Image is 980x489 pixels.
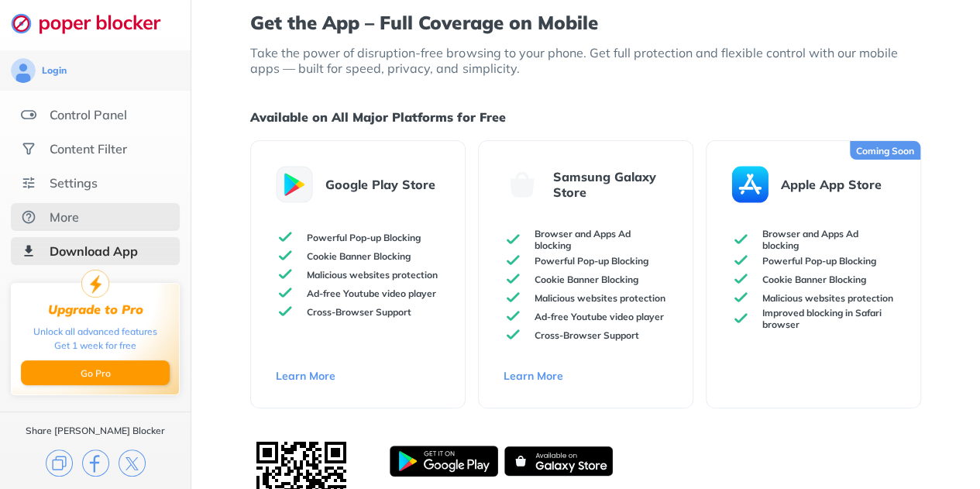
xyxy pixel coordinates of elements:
[276,246,294,265] img: check-green.svg
[731,166,769,203] img: apple-store.svg
[21,209,36,225] img: about.svg
[504,369,668,383] a: Learn More
[21,243,36,259] img: download-app-selected.svg
[21,141,36,157] img: social.svg
[850,141,920,160] div: Coming Soon
[390,446,498,477] img: android-store-badge.svg
[276,228,294,246] img: check-green.svg
[535,329,639,341] p: Cross-Browser Support
[250,107,920,127] h1: Available on All Major Platforms for Free
[26,425,165,437] div: Share [PERSON_NAME] Blocker
[325,177,435,192] p: Google Play Store
[504,230,522,249] img: check-green.svg
[307,306,411,318] p: Cross-Browser Support
[82,449,109,477] img: facebook.svg
[535,292,665,304] p: Malicious websites protection
[307,232,421,243] p: Powerful Pop-up Blocking
[307,288,436,299] p: Ad-free Youtube video player
[553,169,668,200] p: Samsung Galaxy Store
[250,12,920,33] h1: Get the App – Full Coverage on Mobile
[731,251,750,270] img: check-green.svg
[50,209,79,225] div: More
[504,288,522,307] img: check-green.svg
[21,107,36,122] img: features.svg
[731,230,750,249] img: check-green.svg
[731,288,750,307] img: check-green.svg
[762,292,893,304] p: Malicious websites protection
[276,302,294,321] img: check-green.svg
[276,284,294,302] img: check-green.svg
[50,243,138,259] div: Download App
[276,265,294,284] img: check-green.svg
[50,141,127,157] div: Content Filter
[276,166,313,203] img: android-store.svg
[48,302,143,317] div: Upgrade to Pro
[504,325,522,344] img: check-green.svg
[504,251,522,270] img: check-green.svg
[731,270,750,288] img: check-green.svg
[250,45,920,76] p: Take the power of disruption-free browsing to your phone. Get full protection and flexible contro...
[535,274,638,285] p: Cookie Banner Blocking
[762,255,876,267] p: Powerful Pop-up Blocking
[42,64,67,77] div: Login
[307,250,411,262] p: Cookie Banner Blocking
[504,307,522,325] img: check-green.svg
[81,270,109,298] img: upgrade-to-pro.svg
[119,449,146,477] img: x.svg
[33,325,157,339] div: Unlock all advanced features
[54,339,136,353] div: Get 1 week for free
[46,449,73,477] img: copy.svg
[781,177,882,192] p: Apple App Store
[504,166,541,203] img: galaxy-store.svg
[276,369,440,383] a: Learn More
[307,269,438,281] p: Malicious websites protection
[762,228,896,251] p: Browser and Apps Ad blocking
[11,12,177,34] img: logo-webpage.svg
[731,309,750,328] img: check-green.svg
[762,307,896,330] p: Improved blocking in Safari browser
[50,175,98,191] div: Settings
[50,107,127,122] div: Control Panel
[11,58,36,83] img: avatar.svg
[535,255,648,267] p: Powerful Pop-up Blocking
[21,360,170,385] button: Go Pro
[535,311,664,322] p: Ad-free Youtube video player
[504,270,522,288] img: check-green.svg
[762,274,866,285] p: Cookie Banner Blocking
[21,175,36,191] img: settings.svg
[535,228,668,251] p: Browser and Apps Ad blocking
[504,446,613,477] img: galaxy-store-badge.svg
